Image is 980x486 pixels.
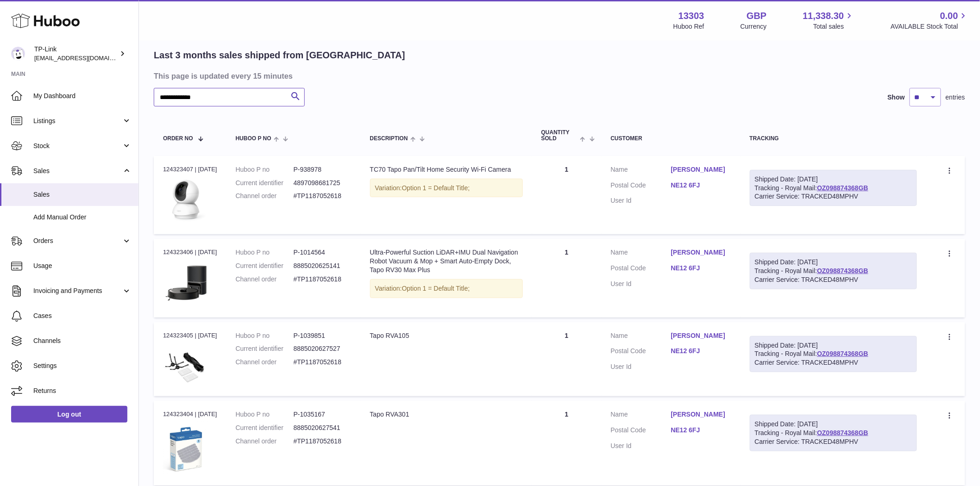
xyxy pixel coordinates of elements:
img: 1741107177.jpg [163,422,209,474]
div: 124323407 | [DATE] [163,165,217,174]
a: NE12 6FJ [671,347,731,355]
span: 11,338.30 [803,10,844,22]
dt: User Id [611,280,671,288]
div: Shipped Date: [DATE] [755,258,912,267]
img: 1743498233.jpg [163,343,209,385]
a: OZ098874368GB [817,350,868,357]
dt: Huboo P no [236,331,294,340]
dt: Current identifier [236,179,294,187]
dd: #TP1187052618 [294,275,352,284]
span: Channels [33,336,132,345]
a: [PERSON_NAME] [671,331,731,340]
div: Variation: [370,179,523,198]
div: 124323405 | [DATE] [163,331,217,340]
dd: P-1014564 [294,248,352,257]
span: My Dashboard [33,92,132,100]
a: 0.00 AVAILABLE Stock Total [891,10,969,31]
a: [PERSON_NAME] [671,165,731,174]
h2: Last 3 months sales shipped from [GEOGRAPHIC_DATA] [154,49,405,62]
td: 1 [532,322,602,397]
span: 0.00 [940,10,958,22]
dt: User Id [611,196,671,205]
span: Cases [33,312,132,320]
dt: Name [611,410,671,421]
a: NE12 6FJ [671,264,731,273]
dt: Channel order [236,437,294,446]
dt: Postal Code [611,347,671,358]
span: Huboo P no [236,136,271,142]
span: Quantity Sold [541,130,578,142]
dd: #TP1187052618 [294,358,352,367]
a: OZ098874368GB [817,429,868,436]
div: Shipped Date: [DATE] [755,341,912,350]
div: Tracking [750,136,917,142]
strong: 13303 [678,10,704,22]
span: Stock [33,142,122,150]
span: Orders [33,237,122,245]
a: NE12 6FJ [671,426,731,435]
span: Settings [33,361,132,370]
span: Option 1 = Default Title; [402,184,470,192]
a: 11,338.30 Total sales [803,10,854,31]
dt: Name [611,248,671,259]
strong: GBP [747,10,766,22]
span: Description [370,136,408,142]
span: Sales [33,167,122,175]
span: entries [946,93,965,102]
dt: Huboo P no [236,410,294,419]
dt: Channel order [236,275,294,284]
td: 1 [532,156,602,234]
img: TC70_Overview__01_large_1600141473597r.png [163,176,209,223]
span: Returns [33,386,132,395]
dd: P-1039851 [294,331,352,340]
h3: This page is updated every 15 minutes [154,71,963,81]
div: Carrier Service: TRACKED48MPHV [755,437,912,446]
dt: Name [611,165,671,176]
div: TC70 Tapo Pan/Tilt Home Security Wi-Fi Camera [370,165,523,174]
div: 124323406 | [DATE] [163,248,217,256]
dt: Huboo P no [236,165,294,174]
td: 1 [532,401,602,486]
dt: Current identifier [236,344,294,353]
div: Ultra-Powerful Suction LiDAR+IMU Dual Navigation Robot Vacuum & Mop + Smart Auto-Empty Dock, Tapo... [370,248,523,274]
div: TP-Link [34,45,118,62]
dd: P-938978 [294,165,352,174]
dd: 8885020627541 [294,424,352,432]
span: Order No [163,136,193,142]
div: Tracking - Royal Mail: [750,170,917,206]
dd: #TP1187052618 [294,192,352,200]
span: Listings [33,117,122,125]
a: OZ098874368GB [817,184,868,192]
span: Sales [33,190,132,199]
label: Show [888,93,905,102]
dt: Current identifier [236,262,294,270]
img: 01_large_20240808023803n.jpg [163,260,209,306]
div: Currency [741,22,767,31]
dt: Postal Code [611,264,671,275]
div: Carrier Service: TRACKED48MPHV [755,358,912,367]
div: Tapo RVA105 [370,331,523,340]
div: Shipped Date: [DATE] [755,420,912,429]
a: Log out [11,406,127,423]
span: [EMAIL_ADDRESS][DOMAIN_NAME] [34,54,136,62]
dt: Huboo P no [236,248,294,257]
dd: 4897098681725 [294,179,352,187]
span: Invoicing and Payments [33,287,122,295]
dd: 8885020627527 [294,344,352,353]
dt: Current identifier [236,424,294,432]
dt: Channel order [236,358,294,367]
div: Variation: [370,279,523,298]
div: Customer [611,136,731,142]
a: NE12 6FJ [671,181,731,190]
dt: Postal Code [611,181,671,192]
dt: User Id [611,442,671,450]
div: Carrier Service: TRACKED48MPHV [755,275,912,284]
dd: P-1035167 [294,410,352,419]
div: Huboo Ref [673,22,704,31]
dt: Postal Code [611,426,671,437]
span: AVAILABLE Stock Total [891,22,969,31]
div: Tapo RVA301 [370,410,523,419]
dt: Channel order [236,192,294,200]
div: Carrier Service: TRACKED48MPHV [755,192,912,201]
div: 124323404 | [DATE] [163,410,217,418]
